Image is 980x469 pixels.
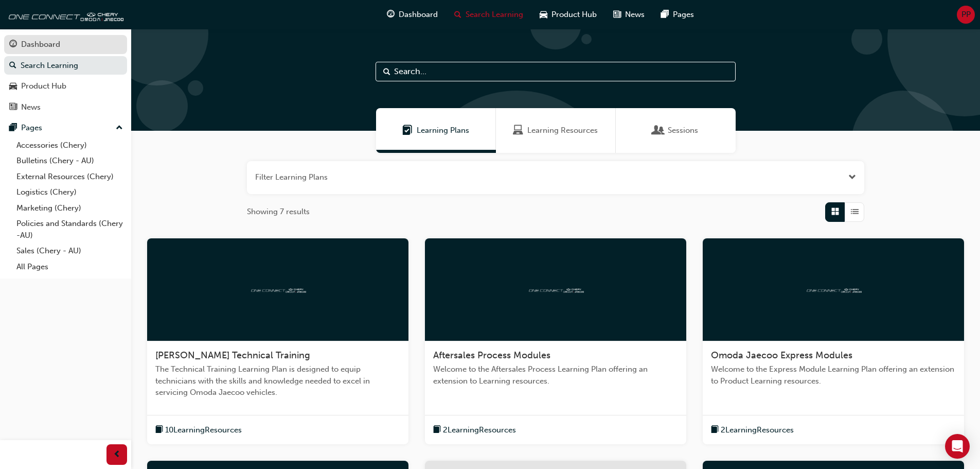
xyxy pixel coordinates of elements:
[21,122,42,134] div: Pages
[399,9,438,21] span: Dashboard
[711,350,852,361] span: Omoda Jaecoo Express Modules
[247,206,310,218] span: Showing 7 results
[540,8,547,21] span: car-icon
[12,243,127,259] a: Sales (Chery - AU)
[417,125,469,136] span: Learning Plans
[851,206,859,218] span: List
[711,424,794,437] button: book-icon2LearningResources
[4,118,127,137] button: Pages
[661,8,669,21] span: pages-icon
[402,125,413,136] span: Learning Plans
[12,184,127,200] a: Logistics (Chery)
[4,77,127,96] a: Product Hub
[466,9,523,21] span: Search Learning
[721,424,794,436] span: 2 Learning Resources
[625,9,645,21] span: News
[433,424,516,437] button: book-icon2LearningResources
[250,284,306,294] img: oneconnect
[9,40,17,49] span: guage-icon
[425,238,686,445] a: oneconnectAftersales Process ModulesWelcome to the Aftersales Process Learning Plan offering an e...
[454,8,461,21] span: search-icon
[4,35,127,54] a: Dashboard
[605,4,653,25] a: news-iconNews
[653,125,664,136] span: Sessions
[848,171,856,183] button: Open the filter
[513,125,523,136] span: Learning Resources
[4,98,127,117] a: News
[527,125,598,136] span: Learning Resources
[945,434,970,459] div: Open Intercom Messenger
[653,4,702,25] a: pages-iconPages
[433,424,441,437] span: book-icon
[165,424,242,436] span: 10 Learning Resources
[155,424,163,437] span: book-icon
[805,284,862,294] img: oneconnect
[443,424,516,436] span: 2 Learning Resources
[12,259,127,275] a: All Pages
[668,125,698,136] span: Sessions
[21,80,66,92] div: Product Hub
[376,108,496,153] a: Learning PlansLearning Plans
[9,61,16,71] span: search-icon
[12,216,127,243] a: Policies and Standards (Chery -AU)
[113,448,121,461] span: prev-icon
[12,200,127,216] a: Marketing (Chery)
[703,238,964,445] a: oneconnectOmoda Jaecoo Express ModulesWelcome to the Express Module Learning Plan offering an ext...
[4,56,127,75] a: Search Learning
[4,33,127,118] button: DashboardSearch LearningProduct HubNews
[613,8,621,21] span: news-icon
[155,424,242,437] button: book-icon10LearningResources
[711,363,956,387] span: Welcome to the Express Module Learning Plan offering an extension to Product Learning resources.
[5,4,123,25] img: oneconnect
[116,121,123,135] span: up-icon
[531,4,605,25] a: car-iconProduct Hub
[155,350,310,361] span: [PERSON_NAME] Technical Training
[673,9,694,21] span: Pages
[957,6,975,24] button: PP
[9,103,17,112] span: news-icon
[376,62,736,81] input: Search...
[496,108,616,153] a: Learning ResourcesLearning Resources
[12,137,127,153] a: Accessories (Chery)
[961,9,971,21] span: PP
[433,350,550,361] span: Aftersales Process Modules
[433,363,678,387] span: Welcome to the Aftersales Process Learning Plan offering an extension to Learning resources.
[12,169,127,185] a: External Resources (Chery)
[551,9,597,21] span: Product Hub
[155,363,400,398] span: The Technical Training Learning Plan is designed to equip technicians with the skills and knowled...
[379,4,446,25] a: guage-iconDashboard
[711,424,719,437] span: book-icon
[446,4,531,25] a: search-iconSearch Learning
[9,124,17,133] span: pages-icon
[21,39,60,50] div: Dashboard
[527,284,584,294] img: oneconnect
[21,101,41,113] div: News
[831,206,839,218] span: Grid
[616,108,736,153] a: SessionsSessions
[147,238,408,445] a: oneconnect[PERSON_NAME] Technical TrainingThe Technical Training Learning Plan is designed to equ...
[9,82,17,91] span: car-icon
[383,66,390,78] span: Search
[12,153,127,169] a: Bulletins (Chery - AU)
[387,8,395,21] span: guage-icon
